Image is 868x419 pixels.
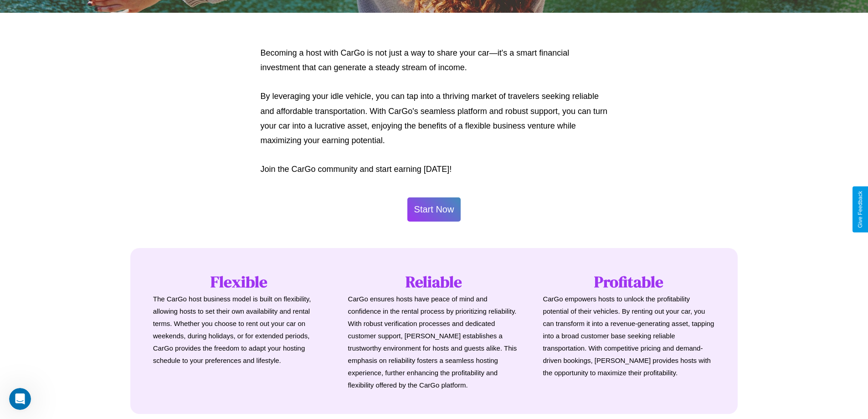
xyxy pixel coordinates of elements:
p: CarGo empowers hosts to unlock the profitability potential of their vehicles. By renting out your... [543,293,715,379]
button: Start Now [407,197,461,222]
h1: Profitable [543,271,715,293]
iframe: Intercom live chat [9,388,31,410]
p: Becoming a host with CarGo is not just a way to share your car—it's a smart financial investment ... [261,46,608,75]
h1: Reliable [348,271,520,293]
p: By leveraging your idle vehicle, you can tap into a thriving market of travelers seeking reliable... [261,89,608,148]
p: The CarGo host business model is built on flexibility, allowing hosts to set their own availabili... [153,293,325,367]
p: CarGo ensures hosts have peace of mind and confidence in the rental process by prioritizing relia... [348,293,520,391]
p: Join the CarGo community and start earning [DATE]! [261,162,608,176]
div: Give Feedback [857,191,863,228]
h1: Flexible [153,271,325,293]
